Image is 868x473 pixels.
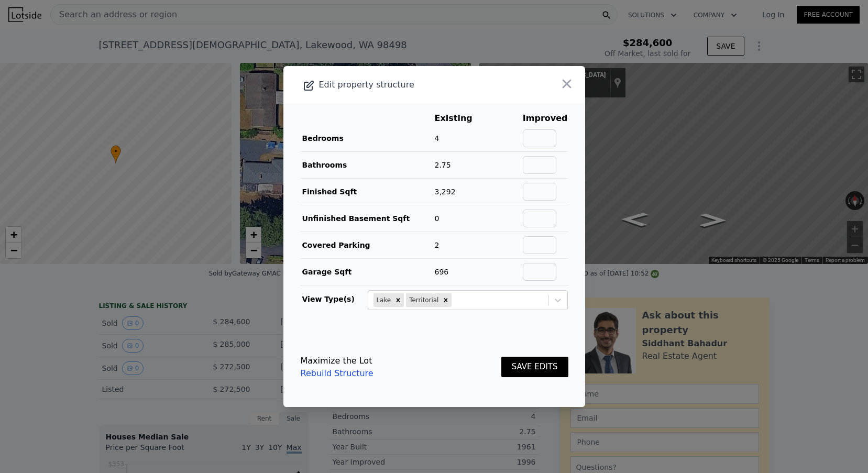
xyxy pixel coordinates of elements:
[300,125,434,152] td: Bedrooms
[435,161,451,169] span: 2.75
[300,232,434,259] td: Covered Parking
[435,268,449,276] span: 696
[300,152,434,179] td: Bathrooms
[373,293,393,307] div: Lake
[301,367,373,380] a: Rebuild Structure
[435,188,456,196] span: 3,292
[301,355,373,367] div: Maximize the Lot
[435,214,440,223] span: 0
[283,78,525,92] div: Edit property structure
[522,112,568,125] th: Improved
[440,293,452,307] div: Remove Territorial
[434,112,489,125] th: Existing
[406,293,440,307] div: Territorial
[300,285,367,311] td: View Type(s)
[435,241,440,249] span: 2
[501,357,568,377] button: SAVE EDITS
[392,293,404,307] div: Remove Lake
[300,179,434,205] td: Finished Sqft
[300,259,434,285] td: Garage Sqft
[300,205,434,232] td: Unfinished Basement Sqft
[435,134,440,142] span: 4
